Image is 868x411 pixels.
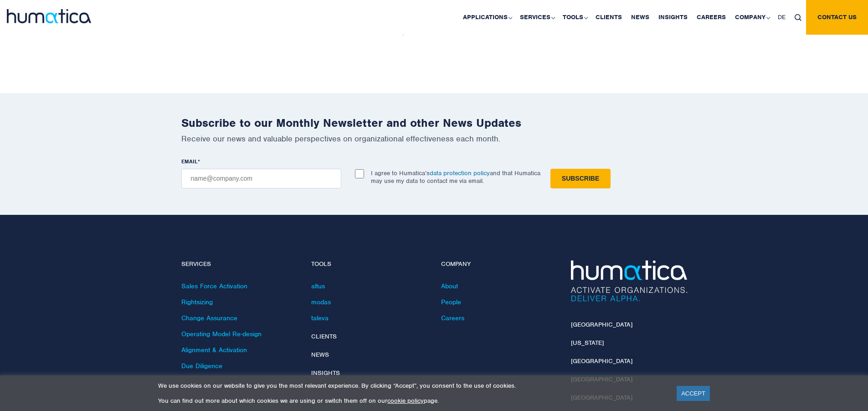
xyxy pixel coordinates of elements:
a: Careers [441,314,464,322]
a: About [441,282,458,290]
a: [GEOGRAPHIC_DATA] [571,321,632,328]
input: I agree to Humatica’sdata protection policyand that Humatica may use my data to contact me via em... [355,169,364,178]
input: name@company.com [181,169,341,188]
span: EMAIL [181,158,198,165]
a: Due Diligence [181,362,222,370]
h4: Tools [311,260,427,268]
a: Clients [311,333,337,340]
a: cookie policy [387,397,424,405]
a: Insights [311,369,340,377]
a: Change Assurance [181,314,237,322]
img: search_icon [795,14,801,21]
a: Operating Model Re-design [181,330,262,338]
a: [US_STATE] [571,339,604,347]
h4: Company [441,260,557,268]
h4: Services [181,260,298,268]
a: Rightsizing [181,298,213,306]
img: Humatica [571,260,687,302]
a: People [441,298,461,306]
a: altus [311,282,325,290]
p: Receive our news and valuable perspectives on organizational effectiveness each month. [181,134,687,144]
a: data protection policy [430,169,490,177]
p: I agree to Humatica’s and that Humatica may use my data to contact me via email. [371,169,540,185]
h2: Subscribe to our Monthly Newsletter and other News Updates [181,116,687,130]
a: modas [311,298,331,306]
p: We use cookies on our website to give you the most relevant experience. By clicking “Accept”, you... [158,382,665,390]
a: ACCEPT [677,386,710,401]
a: [GEOGRAPHIC_DATA] [571,357,632,365]
a: taleva [311,314,329,322]
a: Sales Force Activation [181,282,247,290]
a: News [311,351,329,359]
a: Alignment & Activation [181,346,247,354]
span: DE [778,13,786,21]
p: You can find out more about which cookies we are using or switch them off on our page. [158,397,665,405]
input: Subscribe [550,169,611,188]
img: logo [7,9,91,23]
